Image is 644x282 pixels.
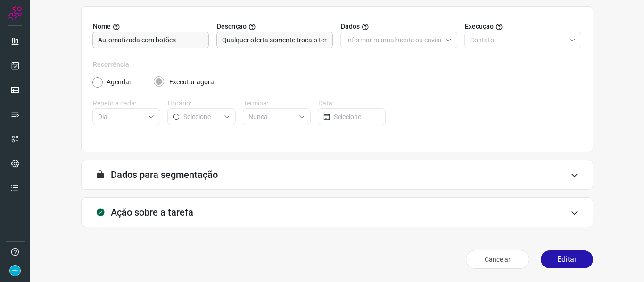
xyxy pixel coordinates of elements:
label: Agendar [107,77,132,87]
label: Recorrência [93,60,581,70]
span: Dados [341,22,360,32]
input: Selecione o tipo de envio [346,32,441,48]
input: Selecione o tipo de envio [470,32,565,48]
button: Cancelar [466,250,529,269]
input: Forneça uma breve descrição da sua tarefa. [222,32,327,48]
label: Termina: [243,98,311,108]
h3: Ação sobre a tarefa [111,207,193,218]
img: Logo [8,6,22,20]
button: Editar [541,250,593,268]
label: Data: [318,98,386,108]
input: Digite o nome para a sua tarefa. [98,32,203,48]
input: Selecione [183,109,219,125]
label: Repetir a cada: [93,98,160,108]
span: Execução [465,22,494,32]
input: Selecione [334,109,380,125]
label: Horário: [168,98,235,108]
input: Selecione [98,109,144,125]
span: Nome [93,22,111,32]
h3: Dados para segmentação [111,169,218,180]
img: 86fc21c22a90fb4bae6cb495ded7e8f6.png [9,265,21,276]
label: Executar agora [169,77,214,87]
span: Descrição [217,22,247,32]
input: Selecione [248,109,295,125]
